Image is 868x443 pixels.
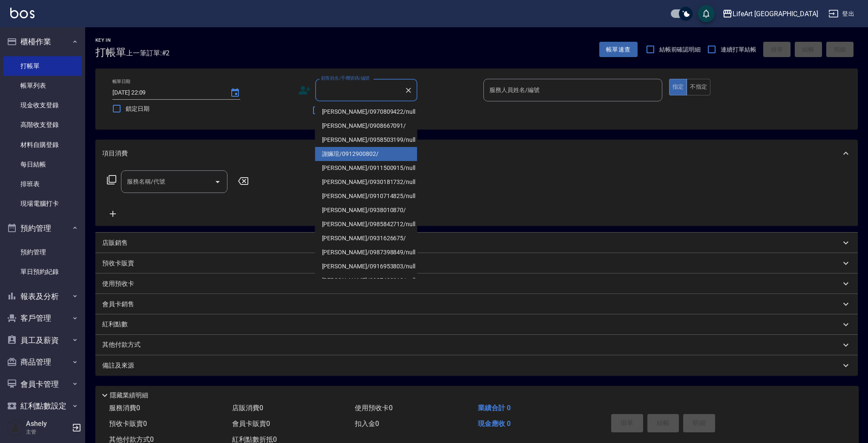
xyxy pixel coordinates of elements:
li: [PERSON_NAME]/0908667091/ [315,119,417,133]
a: 打帳單 [3,56,82,76]
label: 帳單日期 [112,78,130,85]
li: [PERSON_NAME]/0987398849/null [315,245,417,259]
button: 客戶管理 [3,307,82,329]
button: LifeArt [GEOGRAPHIC_DATA] [719,5,822,23]
span: 店販消費 0 [232,404,263,412]
h5: Ashely [26,420,69,428]
li: 謝姵瑄/0912900802/ [315,147,417,161]
li: [PERSON_NAME]/0970809422/null [315,105,417,119]
div: 備註及來源 [95,355,858,376]
span: 業績合計 0 [478,404,511,412]
li: [PERSON_NAME]/0916953803/null [315,259,417,273]
span: 現金應收 0 [478,420,511,428]
h2: Key In [95,37,126,43]
button: 不指定 [687,79,710,95]
a: 單日預約紀錄 [3,262,82,282]
span: 會員卡販賣 0 [232,420,270,428]
button: 登出 [825,6,858,22]
button: Open [211,175,224,189]
span: 使用預收卡 0 [355,404,393,412]
a: 排班表 [3,174,82,194]
span: 扣入金 0 [355,420,379,428]
button: 報表及分析 [3,285,82,308]
a: 帳單列表 [3,76,82,95]
p: 預收卡販賣 [102,259,134,268]
li: [PERSON_NAME]/0958503199/null [315,133,417,147]
button: 帳單速查 [599,42,638,58]
label: 顧客姓名/手機號碼/編號 [321,75,370,81]
li: [PERSON_NAME]/0910714825/null [315,189,417,203]
span: 服務消費 0 [109,404,140,412]
span: 上一筆訂單:#2 [126,48,170,58]
p: 使用預收卡 [102,279,134,288]
div: 店販銷售 [95,233,858,253]
img: Person [7,419,24,436]
div: 項目消費 [95,140,858,167]
button: save [698,5,715,22]
p: 會員卡銷售 [102,300,134,309]
div: 預收卡販賣 [95,253,858,273]
button: 商品管理 [3,351,82,373]
button: 員工及薪資 [3,329,82,351]
a: 每日結帳 [3,155,82,174]
li: [PERSON_NAME]/0911500915/null [315,161,417,175]
button: Choose date, selected date is 2025-09-15 [225,83,245,103]
span: 預收卡販賣 0 [109,420,147,428]
p: 備註及來源 [102,361,134,370]
a: 預約管理 [3,242,82,262]
button: Clear [402,84,414,96]
li: [PERSON_NAME]/0930181732/null [315,175,417,189]
button: 櫃檯作業 [3,31,82,53]
li: [PERSON_NAME]/0938010870/ [315,203,417,217]
p: 主管 [26,428,69,436]
p: 項目消費 [102,149,128,158]
span: 鎖定日期 [126,104,149,113]
button: 預約管理 [3,217,82,239]
li: [PERSON_NAME]/0987420310/null [315,273,417,288]
li: [PERSON_NAME]/0985842712/null [315,217,417,231]
div: 其他付款方式 [95,335,858,355]
input: YYYY/MM/DD hh:mm [112,86,221,100]
a: 現金收支登錄 [3,95,82,115]
h3: 打帳單 [95,46,126,58]
p: 店販銷售 [102,239,128,247]
img: Logo [10,8,34,18]
p: 其他付款方式 [102,340,145,350]
span: 連續打單結帳 [721,45,756,54]
a: 高階收支登錄 [3,115,82,135]
div: 使用預收卡 [95,273,858,294]
div: 會員卡銷售 [95,294,858,314]
p: 紅利點數 [102,320,132,329]
button: 指定 [669,79,687,95]
div: 紅利點數 [95,314,858,335]
span: 結帳前確認明細 [659,45,701,54]
a: 材料自購登錄 [3,135,82,155]
button: 會員卡管理 [3,373,82,395]
a: 現場電腦打卡 [3,194,82,213]
p: 隱藏業績明細 [110,391,148,400]
button: 紅利點數設定 [3,395,82,417]
div: LifeArt [GEOGRAPHIC_DATA] [733,9,818,19]
li: [PERSON_NAME]/0931626675/ [315,231,417,245]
